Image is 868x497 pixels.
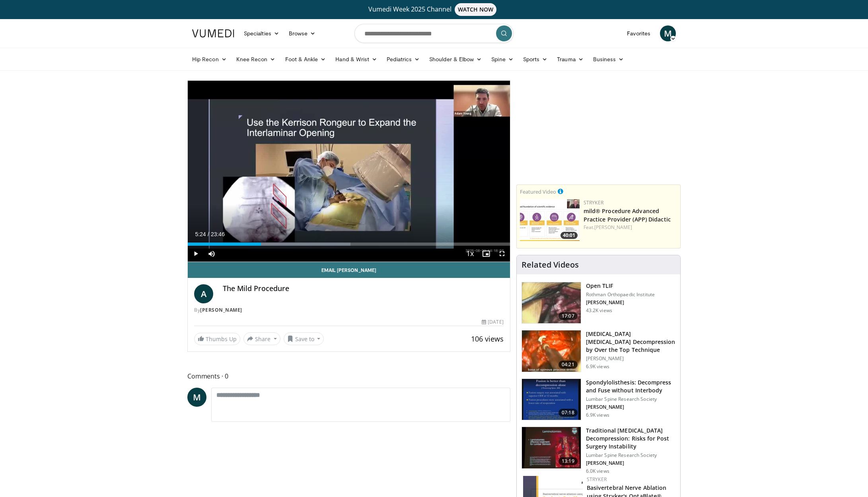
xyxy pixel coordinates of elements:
button: Mute [204,246,220,262]
a: Foot & Ankle [280,51,331,67]
p: [PERSON_NAME] [586,460,675,466]
div: Progress Bar [188,243,510,246]
a: Email [PERSON_NAME] [188,262,510,278]
span: 23:46 [211,231,225,237]
div: Feat. [584,224,677,231]
a: Hip Recon [187,51,232,67]
a: 04:21 [MEDICAL_DATA] [MEDICAL_DATA] Decompression by Over the Top Technique [PERSON_NAME] 6.9K views [522,330,675,372]
h3: Open TLIF [586,282,655,290]
span: WATCH NOW [455,3,497,16]
p: [PERSON_NAME] [586,355,675,362]
a: Stryker [584,199,603,206]
a: Shoulder & Elbow [424,51,487,67]
p: Lumbar Spine Research Society [586,452,675,458]
p: Rothman Orthopaedic Institute [586,291,655,298]
span: 13:19 [559,457,578,465]
span: 07:18 [559,409,578,417]
img: VuMedi Logo [192,29,234,37]
p: 43.2K views [586,307,612,314]
h3: Traditional [MEDICAL_DATA] Decompression: Risks for Post Surgery Instability [586,427,675,450]
a: Vumedi Week 2025 ChannelWATCH NOW [193,3,675,16]
span: / [208,231,209,237]
small: Featured Video [520,188,556,195]
p: 6.9K views [586,412,609,418]
p: 6.0K views [586,468,609,474]
h3: Spondylolisthesis: Decompress and Fuse without Interbody [586,379,675,394]
button: Save to [284,332,324,345]
div: [DATE] [482,318,503,326]
a: Browse [284,25,321,41]
span: 5:24 [195,231,206,237]
a: Sports [518,51,553,67]
a: M [660,25,676,41]
a: Specialties [239,25,284,41]
a: Hand & Wrist [331,51,382,67]
a: [PERSON_NAME] [594,224,632,231]
button: Fullscreen [494,246,510,262]
a: Favorites [622,25,655,41]
img: 87433_0000_3.png.150x105_q85_crop-smart_upscale.jpg [522,282,581,324]
h4: The Mild Procedure [223,284,504,293]
video-js: Video Player [188,81,510,262]
a: 07:18 Spondylolisthesis: Decompress and Fuse without Interbody Lumbar Spine Research Society [PER... [522,379,675,421]
a: Stryker [587,476,607,483]
p: [PERSON_NAME] [586,404,675,410]
span: 17:07 [559,312,578,320]
input: Search topics, interventions [354,24,514,43]
h3: [MEDICAL_DATA] [MEDICAL_DATA] Decompression by Over the Top Technique [586,330,675,354]
a: Business [588,51,629,67]
p: 6.9K views [586,363,609,370]
a: 40:01 [520,199,580,241]
a: Spine [487,51,518,67]
img: 5bc800f5-1105-408a-bbac-d346e50c89d5.150x105_q85_crop-smart_upscale.jpg [522,330,581,372]
img: 97801bed-5de1-4037-bed6-2d7170b090cf.150x105_q85_crop-smart_upscale.jpg [522,379,581,420]
a: A [194,284,213,303]
a: mild® Procedure Advanced Practice Provider (APP) Didactic [584,207,671,223]
span: 04:21 [559,361,578,369]
img: 4f822da0-6aaa-4e81-8821-7a3c5bb607c6.150x105_q85_crop-smart_upscale.jpg [520,199,580,241]
button: Share [243,332,280,345]
span: 106 views [471,334,504,344]
a: 13:19 Traditional [MEDICAL_DATA] Decompression: Risks for Post Surgery Instability Lumbar Spine R... [522,427,675,474]
img: 5e876a87-51da-405d-9c40-1020f1f086d6.150x105_q85_crop-smart_upscale.jpg [522,427,581,468]
a: Pediatrics [382,51,424,67]
a: M [187,388,206,407]
a: Trauma [552,51,588,67]
h4: Related Videos [522,260,579,270]
button: Play [188,246,204,262]
span: Comments 0 [187,371,510,381]
button: Enable picture-in-picture mode [478,246,494,262]
button: Playback Rate [462,246,478,262]
a: Thumbs Up [194,333,240,345]
p: Lumbar Spine Research Society [586,396,675,402]
a: Knee Recon [232,51,280,67]
a: 17:07 Open TLIF Rothman Orthopaedic Institute [PERSON_NAME] 43.2K views [522,282,675,324]
span: 40:01 [561,232,578,239]
iframe: Advertisement [539,80,658,180]
div: By [194,307,504,314]
a: [PERSON_NAME] [200,307,242,313]
p: [PERSON_NAME] [586,299,655,306]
